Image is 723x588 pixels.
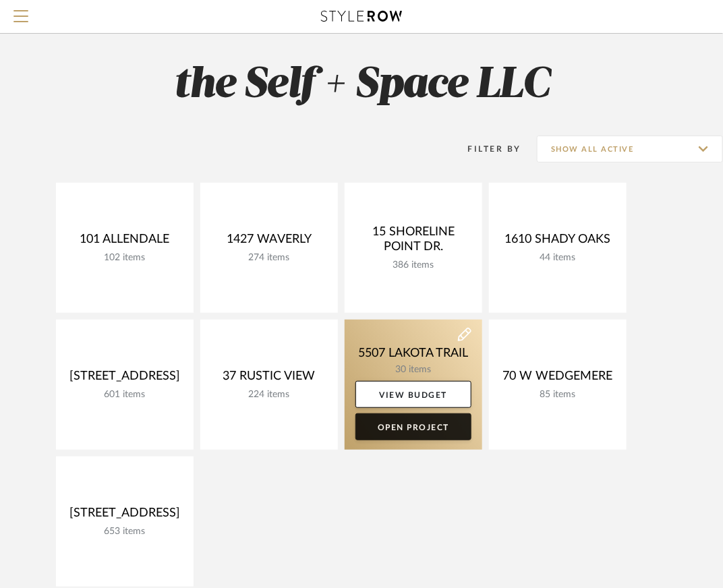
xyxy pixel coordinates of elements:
div: 70 W WEDGEMERE [500,369,616,389]
div: 386 items [355,260,471,271]
div: 224 items [211,389,327,401]
div: 653 items [67,526,183,537]
div: 44 items [500,252,616,264]
div: 102 items [67,252,183,264]
div: 85 items [500,389,616,401]
div: 1427 WAVERLY [211,232,327,252]
div: 601 items [67,389,183,401]
div: Filter By [451,142,521,156]
div: [STREET_ADDRESS] [67,506,183,526]
a: Open Project [355,413,471,440]
div: 1610 SHADY OAKS [500,232,616,252]
div: 274 items [211,252,327,264]
div: [STREET_ADDRESS] [67,369,183,389]
div: 101 ALLENDALE [67,232,183,252]
div: 37 RUSTIC VIEW [211,369,327,389]
div: 15 SHORELINE POINT DR. [355,225,471,260]
a: View Budget [355,381,471,408]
